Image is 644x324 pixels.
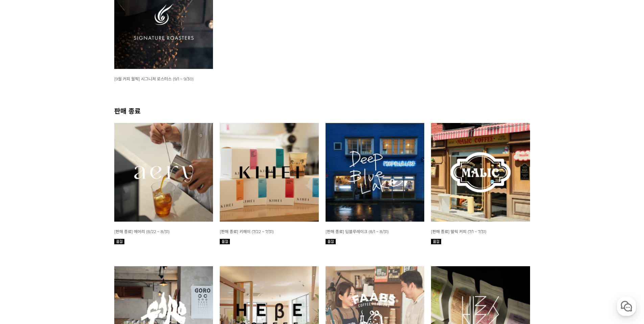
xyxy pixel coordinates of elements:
img: 7월 커피 스몰 월픽 키헤이 [220,123,319,222]
a: [판매 종료] 딥블루레이크 (8/1 ~ 8/31) [326,229,389,234]
a: [판매 종료] 키헤이 (7/22 ~ 7/31) [220,229,274,234]
img: 8월 커피 월픽 딥블루레이크 [326,123,425,222]
img: 품절 [326,239,336,244]
a: [9월 커피 월픽] 시그니쳐 로스터스 (9/1 ~ 9/30) [114,76,194,81]
span: [9월 커피 월픽] 시그니쳐 로스터스 (9/1 ~ 9/30) [114,76,194,81]
span: 홈 [21,224,25,230]
img: 품절 [431,239,441,244]
img: 품절 [114,239,124,244]
a: [판매 종료] 에어리 (8/22 ~ 8/31) [114,229,170,234]
a: [판매 종료] 말릭 커피 (7/1 ~ 7/31) [431,229,486,234]
span: 대화 [62,225,70,230]
a: 홈 [2,214,45,231]
a: 대화 [45,214,87,231]
img: 8월 커피 스몰 월픽 에어리 [114,123,213,222]
img: 품절 [220,239,230,244]
h2: 판매 종료 [114,106,530,116]
span: 설정 [104,224,113,230]
img: 7월 커피 월픽 말릭커피 [431,123,530,222]
a: 설정 [87,214,130,231]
